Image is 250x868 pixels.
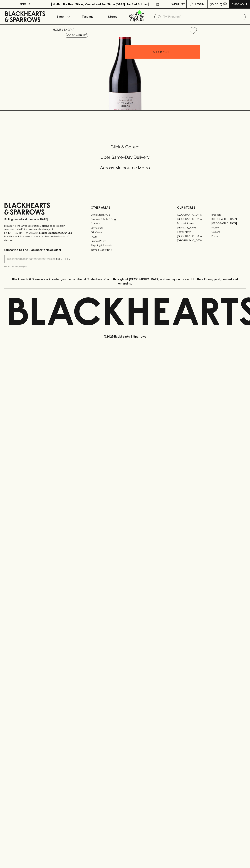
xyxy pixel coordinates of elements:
[91,205,159,210] p: OTHER AREAS
[4,165,246,171] h5: Across Melbourne Metro
[91,235,159,239] a: FAQ's
[177,230,211,234] a: Fitzroy North
[91,226,159,230] a: Contact Us
[108,14,117,19] p: Stores
[64,28,72,31] a: SHOP
[91,221,159,226] a: Careers
[91,213,159,217] a: Bottle Drop FAQ's
[91,217,159,221] a: Business & Bulk Gifting
[177,213,211,217] a: [GEOGRAPHIC_DATA]
[211,217,246,221] a: [GEOGRAPHIC_DATA]
[55,255,73,263] button: SUBSCRIBE
[56,14,64,19] p: Shop
[172,2,185,6] p: Wishlist
[211,221,246,225] a: [GEOGRAPHIC_DATA]
[224,3,226,5] p: 0
[4,144,246,150] h5: Click & Collect
[177,238,211,243] a: [GEOGRAPHIC_DATA]
[75,9,100,24] a: Tastings
[50,37,200,110] img: 38093.png
[177,234,211,238] a: [GEOGRAPHIC_DATA]
[7,277,243,286] p: Blackhearts & Sparrows acknowledges the traditional Custodians of land throughout [GEOGRAPHIC_DAT...
[50,9,75,24] button: Shop
[4,265,73,268] p: We will never spam you
[195,2,204,6] p: Login
[7,256,55,262] input: e.g. jane@blackheartsandsparrows.com.au
[188,26,198,35] button: Add to wishlist
[91,248,159,252] a: Terms & Conditions
[210,2,218,6] p: $0.00
[163,14,243,20] input: Try "Pinot noir"
[177,225,211,230] a: [PERSON_NAME]
[82,14,93,19] p: Tastings
[91,243,159,248] a: Shipping Information
[53,28,61,31] a: HOME
[19,2,31,6] p: FIND US
[211,234,246,238] a: Prahran
[153,50,172,54] p: ADD TO CART
[211,225,246,230] a: Fitzroy
[65,33,88,38] button: Add to wishlist
[125,45,200,59] button: ADD TO CART
[91,230,159,235] a: Gift Cards
[4,248,73,252] p: Subscribe to The Blackhearts Newsletter
[56,257,71,261] p: SUBSCRIBE
[211,230,246,234] a: Geelong
[39,231,72,234] strong: Liquor License #32064953
[4,224,73,242] p: It is against the law to sell or supply alcohol to, or to obtain alcohol on behalf of a person un...
[231,2,247,6] p: Checkout
[4,218,73,221] p: Sibling owned and run since [DATE]
[177,217,211,221] a: [GEOGRAPHIC_DATA]
[100,9,125,24] a: Stores
[177,221,211,225] a: Brunswick West
[4,130,246,189] div: Call to action block
[177,205,246,210] p: OUR STORES
[4,154,246,160] h5: Uber Same-Day Delivery
[211,213,246,217] a: Braddon
[91,239,159,243] a: Privacy Policy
